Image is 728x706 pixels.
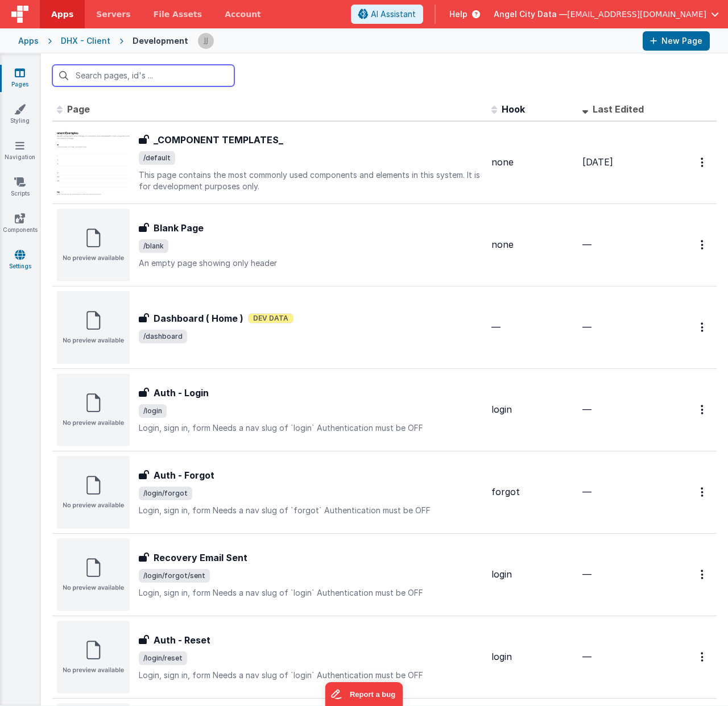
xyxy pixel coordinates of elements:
button: Options [694,480,712,504]
span: /login [139,404,167,418]
span: /login/forgot/sent [139,569,210,583]
button: Options [694,151,712,174]
span: File Assets [154,9,202,20]
button: Options [694,398,712,421]
span: AI Assistant [371,9,416,20]
span: /blank [139,239,168,253]
span: Last Edited [593,103,644,115]
span: [DATE] [582,156,613,168]
div: Apps [18,35,39,47]
span: Page [67,103,90,115]
div: Development [133,35,188,47]
h3: Auth - Login [154,386,209,400]
button: Options [694,233,712,256]
button: Angel City Data — [EMAIL_ADDRESS][DOMAIN_NAME] [494,9,719,20]
button: Options [694,563,712,586]
span: /default [139,151,175,165]
h3: Recovery Email Sent [154,551,247,564]
span: — [582,651,591,662]
span: Angel City Data — [494,9,567,20]
span: — [491,321,500,333]
h3: Blank Page [154,221,204,235]
p: Login, sign in, form Needs a nav slug of `login` Authentication must be OFF [139,587,482,599]
span: /login/forgot [139,487,192,500]
span: — [582,568,591,580]
h3: Auth - Forgot [154,468,214,482]
span: Servers [96,9,130,20]
input: Search pages, id's ... [52,65,234,86]
div: login [491,650,573,663]
span: Apps [51,9,73,20]
button: AI Assistant [351,5,423,24]
span: Help [449,9,468,20]
p: Login, sign in, form Needs a nav slug of `forgot` Authentication must be OFF [139,505,482,516]
p: Login, sign in, form Needs a nav slug of `login` Authentication must be OFF [139,422,482,434]
span: — [582,404,591,415]
span: Hook [502,103,525,115]
button: Options [694,315,712,339]
span: [EMAIL_ADDRESS][DOMAIN_NAME] [567,9,706,20]
h3: Dashboard ( Home ) [154,312,243,325]
span: — [582,239,591,250]
img: a41cce6c0a0b39deac5cad64cb9bd16a [198,33,214,49]
p: An empty page showing only header [139,258,482,269]
div: none [491,156,573,169]
p: Login, sign in, form Needs a nav slug of `login` Authentication must be OFF [139,670,482,681]
button: New Page [643,31,710,51]
div: login [491,568,573,581]
div: login [491,403,573,416]
div: none [491,238,573,251]
span: — [582,486,591,497]
h3: _COMPONENT TEMPLATES_ [154,133,283,147]
h3: Auth - Reset [154,633,210,647]
iframe: Marker.io feedback button [325,682,403,706]
span: /login/reset [139,651,187,665]
span: Dev Data [248,313,293,323]
span: /dashboard [139,330,187,343]
button: Options [694,645,712,668]
div: forgot [491,485,573,499]
p: This page contains the most commonly used components and elements in this system. It is for devel... [139,169,482,192]
span: — [582,321,591,333]
div: DHX - Client [61,35,110,47]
